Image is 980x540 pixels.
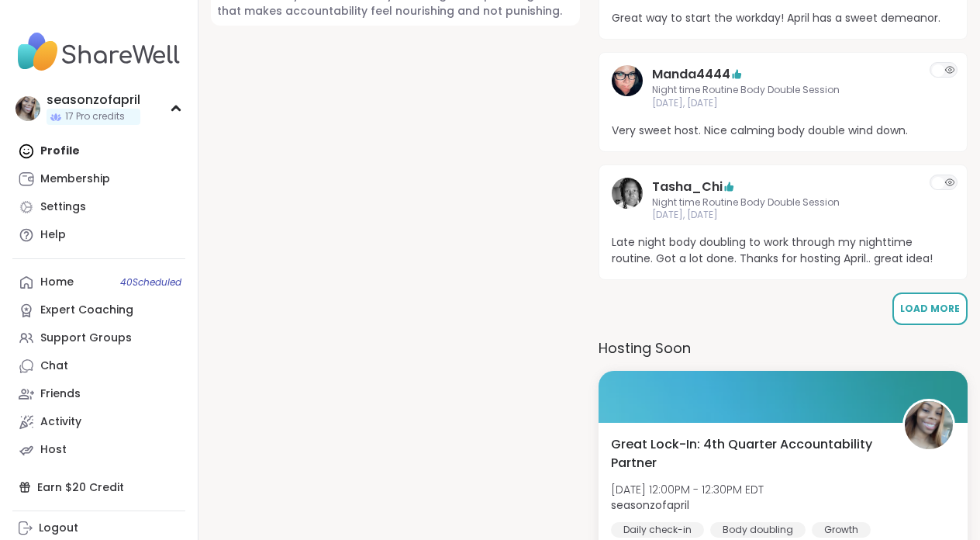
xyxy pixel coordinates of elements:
[612,123,954,139] span: Very sweet host. Nice calming body double wind down.
[120,276,181,289] span: 40 Scheduled
[12,165,185,193] a: Membership
[900,302,960,315] span: Load More
[40,386,81,402] div: Friends
[65,110,125,123] span: 17 Pro credits
[652,178,723,196] a: Tasha_Chi
[611,522,704,538] div: Daily check-in
[12,436,185,464] a: Host
[12,352,185,380] a: Chat
[612,10,954,26] span: Great way to start the workday! April has a sweet demeanor.
[892,292,968,325] button: Load More
[16,96,40,121] img: seasonzofapril
[40,171,110,187] div: Membership
[12,296,185,324] a: Expert Coaching
[12,25,185,79] img: ShareWell Nav Logo
[40,331,132,346] div: Support Groups
[905,401,953,449] img: seasonzofapril
[12,221,185,249] a: Help
[40,275,74,290] div: Home
[12,324,185,352] a: Support Groups
[39,521,78,536] div: Logout
[40,303,133,318] div: Expert Coaching
[612,178,643,209] img: Tasha_Chi
[652,97,914,110] span: [DATE], [DATE]
[612,65,643,96] img: Manda4444
[611,435,885,472] span: Great Lock-In: 4th Quarter Accountability Partner
[40,227,66,243] div: Help
[12,380,185,408] a: Friends
[40,199,86,215] div: Settings
[812,522,871,538] div: Growth
[652,196,914,209] span: Night time Routine Body Double Session
[710,522,806,538] div: Body doubling
[611,482,764,497] span: [DATE] 12:00PM - 12:30PM EDT
[652,84,914,97] span: Night time Routine Body Double Session
[612,178,643,223] a: Tasha_Chi
[40,414,81,430] div: Activity
[599,337,968,358] h3: Hosting Soon
[12,408,185,436] a: Activity
[12,268,185,296] a: Home40Scheduled
[47,92,140,109] div: seasonzofapril
[12,473,185,501] div: Earn $20 Credit
[652,209,914,222] span: [DATE], [DATE]
[612,65,643,110] a: Manda4444
[652,65,730,84] a: Manda4444
[611,497,689,513] b: seasonzofapril
[12,193,185,221] a: Settings
[612,234,954,267] span: Late night body doubling to work through my nighttime routine. Got a lot done. Thanks for hosting...
[40,358,68,374] div: Chat
[40,442,67,458] div: Host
